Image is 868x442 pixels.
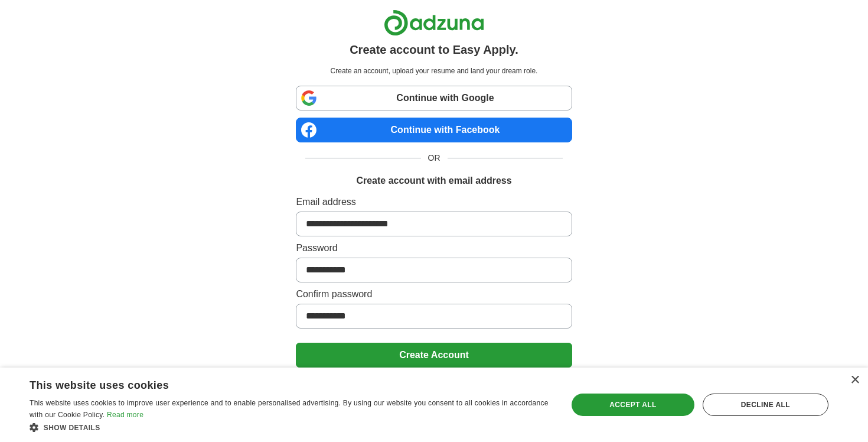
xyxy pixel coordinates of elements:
[850,376,859,385] div: Close
[350,41,518,58] h1: Create account to Easy Apply.
[296,195,572,209] label: Email address
[30,421,552,433] div: Show details
[298,66,569,76] p: Create an account, upload your resume and land your dream role.
[44,424,100,432] span: Show details
[296,343,572,368] button: Create Account
[703,394,828,416] div: Decline all
[296,86,572,110] a: Continue with Google
[296,241,572,255] label: Password
[384,9,484,36] img: Adzuna logo
[30,375,522,392] div: This website uses cookies
[296,118,572,142] a: Continue with Facebook
[107,411,143,419] a: Read more, opens a new window
[572,394,694,416] div: Accept all
[421,152,448,164] span: OR
[356,174,511,188] h1: Create account with email address
[296,287,572,301] label: Confirm password
[30,399,549,419] span: This website uses cookies to improve user experience and to enable personalised advertising. By u...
